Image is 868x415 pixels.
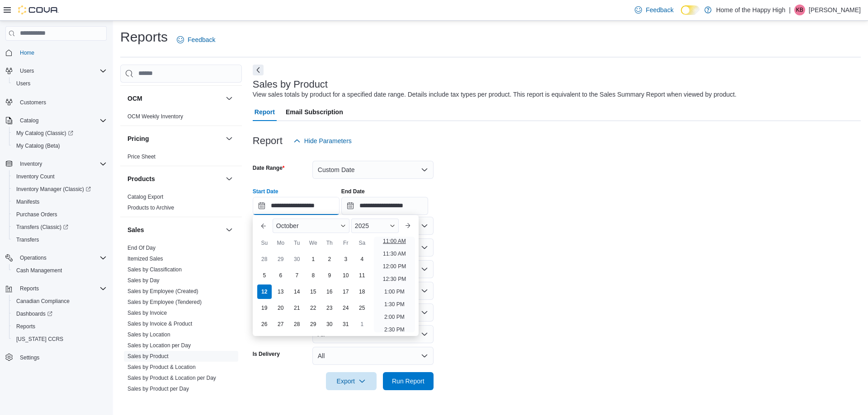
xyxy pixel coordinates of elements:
h3: Report [253,135,283,146]
span: Catalog [16,115,107,126]
button: Pricing [224,133,235,144]
button: Inventory [16,159,46,169]
button: OCM [224,93,235,104]
a: My Catalog (Classic) [9,127,110,140]
a: Inventory Manager (Classic) [13,184,94,195]
div: day-10 [339,268,353,283]
button: Operations [16,252,50,263]
div: day-29 [274,252,288,266]
span: Sales by Classification [127,266,182,273]
span: Feedback [646,5,673,14]
li: 11:00 AM [379,236,410,247]
div: We [306,236,321,250]
button: Reports [16,283,42,294]
a: [US_STATE] CCRS [13,334,67,345]
span: [US_STATE] CCRS [16,336,63,343]
span: Sales by Product per Day [127,385,189,392]
div: Sales [120,242,242,398]
button: Users [2,65,110,77]
span: Sales by Employee (Tendered) [127,298,202,306]
span: Users [20,67,34,75]
span: Cash Management [16,267,62,274]
div: day-30 [322,317,337,331]
span: Sales by Location [127,331,170,338]
nav: Complex example [5,42,107,387]
p: | [789,5,791,15]
span: Products to Archive [127,204,174,211]
a: Itemized Sales [127,256,163,262]
button: Users [16,65,38,76]
a: Customers [16,97,50,108]
a: Sales by Classification [127,266,182,273]
button: Operations [2,252,110,264]
div: day-22 [306,301,321,315]
span: Sales by Product & Location per Day [127,374,216,382]
span: October [276,222,299,229]
a: Manifests [13,196,43,207]
div: day-17 [339,284,353,299]
span: Customers [16,96,107,107]
label: Is Delivery [253,350,280,358]
a: Catalog Export [127,194,163,200]
span: Inventory Count [13,171,107,182]
button: Open list of options [421,266,428,273]
span: Canadian Compliance [16,298,70,305]
button: My Catalog (Beta) [9,140,110,152]
button: Cash Management [9,264,110,277]
a: Feedback [631,1,677,19]
div: Th [322,236,337,250]
a: OCM Weekly Inventory [127,113,183,120]
a: My Catalog (Beta) [13,140,64,151]
a: Sales by Product & Location per Day [127,375,216,381]
span: Settings [16,352,107,363]
div: Pricing [120,151,242,166]
span: Manifests [13,196,107,207]
span: Feedback [188,35,215,44]
p: Home of the Happy High [716,5,785,15]
button: Sales [127,225,222,234]
span: Reports [16,323,35,330]
span: Sales by Invoice [127,309,167,317]
li: 2:30 PM [381,324,408,335]
button: Open list of options [421,244,428,251]
a: Dashboards [13,308,56,319]
div: day-2 [322,252,337,266]
div: day-26 [257,317,272,331]
div: day-15 [306,284,321,299]
button: Custom Date [312,161,434,179]
span: Transfers [16,236,39,243]
span: Transfers [13,234,107,245]
span: Reports [16,283,107,294]
span: Manifests [16,198,39,205]
a: Transfers [13,234,42,245]
h3: Products [127,174,155,183]
a: Sales by Invoice & Product [127,321,192,327]
div: day-3 [339,252,353,266]
span: Email Subscription [286,103,343,121]
button: Products [127,174,222,183]
button: [US_STATE] CCRS [9,333,110,345]
button: Pricing [127,134,222,143]
span: Catalog Export [127,193,163,201]
span: Report [255,103,275,121]
span: Inventory [20,160,42,168]
div: day-31 [339,317,353,331]
h1: Reports [120,28,168,46]
div: day-13 [274,284,288,299]
a: Reports [13,321,39,332]
div: day-12 [257,284,272,299]
span: Transfers (Classic) [16,224,68,231]
span: Price Sheet [127,153,156,160]
li: 11:30 AM [379,248,410,259]
span: Reports [13,321,107,332]
a: Feedback [173,31,219,49]
div: day-14 [290,284,304,299]
div: October, 2025 [256,251,370,332]
h3: Sales [127,225,144,234]
button: Purchase Orders [9,208,110,221]
button: Products [224,173,235,184]
div: day-21 [290,301,304,315]
button: Hide Parameters [290,132,355,150]
div: Su [257,236,272,250]
span: Purchase Orders [13,209,107,220]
